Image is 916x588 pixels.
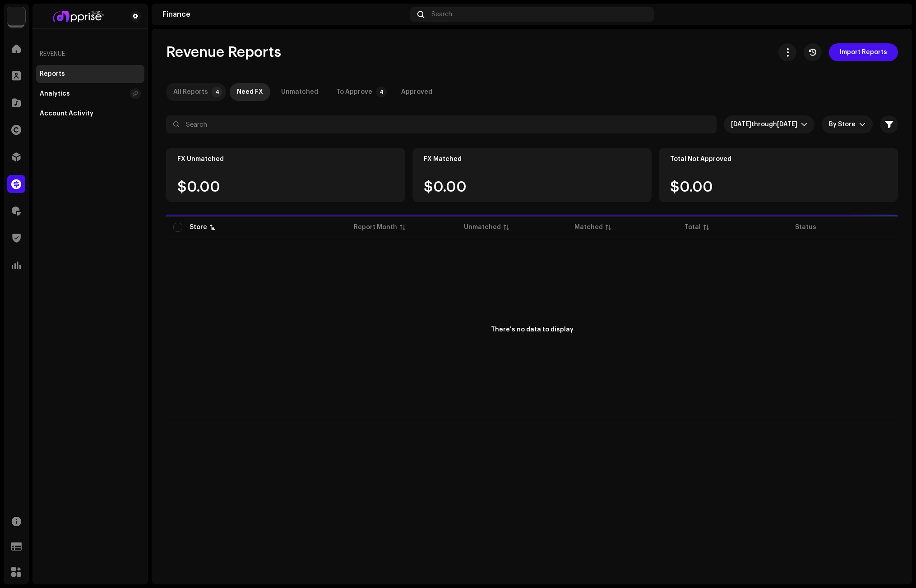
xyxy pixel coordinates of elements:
[162,11,407,18] div: Finance
[40,110,93,117] div: Account Activity
[859,115,865,133] div: dropdown trigger
[237,83,263,101] div: Need FX
[401,83,432,101] div: Approved
[40,90,70,97] div: Analytics
[731,115,801,133] span: Last 3 months
[166,43,281,61] span: Revenue Reports
[40,11,116,22] img: bf2740f5-a004-4424-adf7-7bc84ff11fd7
[887,7,902,22] img: 94355213-6620-4dec-931c-2264d4e76804
[751,121,777,128] span: through
[376,87,387,97] p-badge: 4
[36,85,144,103] re-m-nav-item: Analytics
[7,7,25,25] img: 1c16f3de-5afb-4452-805d-3f3454e20b1b
[424,156,462,163] div: FX Matched
[431,11,452,18] span: Search
[40,70,65,78] div: Reports
[212,87,222,97] p-badge: 4
[491,325,574,335] div: There's no data to display
[336,83,372,101] div: To Approve
[777,121,797,128] span: [DATE]
[840,43,887,61] span: Import Reports
[829,43,898,61] button: Import Reports
[173,83,208,101] div: All Reports
[670,156,731,163] div: Total Not Approved
[166,115,717,133] input: Search
[36,105,144,123] re-m-nav-item: Account Activity
[177,156,224,163] div: FX Unmatched
[36,65,144,83] re-m-nav-item: Reports
[801,115,807,133] div: dropdown trigger
[731,121,751,128] span: [DATE]
[281,83,318,101] div: Unmatched
[829,115,859,133] span: By Store
[36,43,144,65] re-a-nav-header: Revenue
